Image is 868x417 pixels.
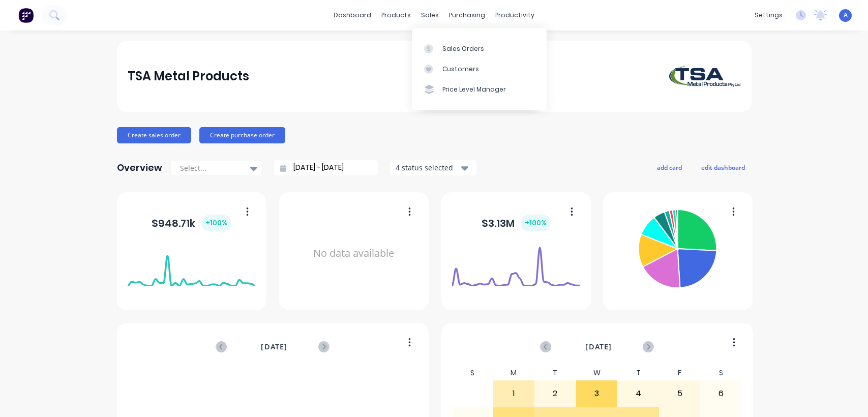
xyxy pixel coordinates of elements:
[534,366,576,380] div: T
[576,366,618,380] div: W
[412,59,547,79] a: Customers
[669,66,740,87] img: TSA Metal Products
[412,79,547,100] a: Price Level Manager
[18,8,34,23] img: Factory
[117,158,162,178] div: Overview
[199,127,285,143] button: Create purchase order
[618,381,659,406] div: 4
[577,381,617,406] div: 3
[444,8,490,23] div: purchasing
[201,215,231,231] div: + 100 %
[535,381,576,406] div: 2
[521,215,551,231] div: + 100 %
[442,44,484,53] div: Sales Orders
[494,381,534,406] div: 1
[844,11,848,20] span: A
[482,215,551,231] div: $ 3.13M
[442,65,479,74] div: Customers
[390,160,476,175] button: 4 status selected
[617,366,659,380] div: T
[442,85,506,94] div: Price Level Manager
[659,366,701,380] div: F
[328,8,376,23] a: dashboard
[416,8,444,23] div: sales
[452,366,493,380] div: S
[490,8,540,23] div: productivity
[412,38,547,58] a: Sales Orders
[290,205,417,302] div: No data available
[376,8,416,23] div: products
[695,161,752,174] button: edit dashboard
[152,215,231,231] div: $ 948.71k
[117,127,191,143] button: Create sales order
[585,341,612,352] span: [DATE]
[650,161,689,174] button: add card
[261,341,287,352] span: [DATE]
[700,366,742,380] div: S
[660,381,700,406] div: 5
[750,8,788,23] div: settings
[128,66,249,86] div: TSA Metal Products
[396,162,460,173] div: 4 status selected
[493,366,535,380] div: M
[701,381,741,406] div: 6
